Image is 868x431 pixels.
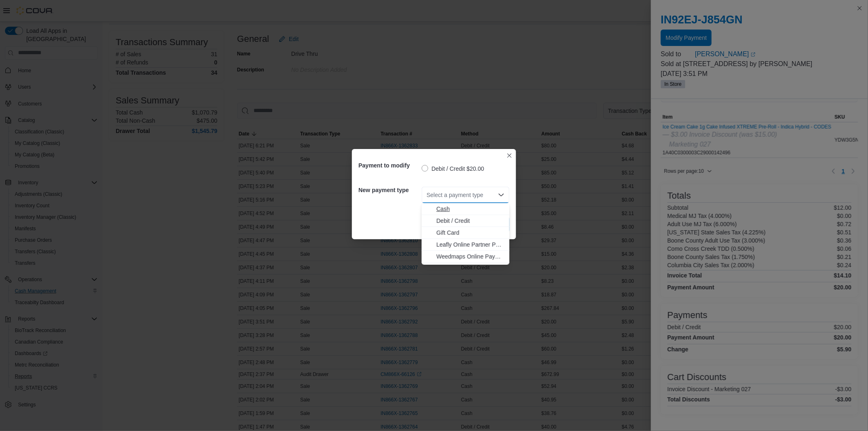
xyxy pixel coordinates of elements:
button: Weedmaps Online Payment [422,251,509,263]
button: Cash [422,203,509,215]
div: Choose from the following options [422,203,509,263]
span: Gift Card [436,229,505,237]
span: Cash [436,205,505,213]
input: Accessible screen reader label [427,190,427,200]
button: Gift Card [422,227,509,239]
button: Leafly Online Partner Payment [422,239,509,251]
button: Debit / Credit [422,215,509,227]
button: Closes this modal window [505,151,514,160]
span: Leafly Online Partner Payment [436,241,505,249]
span: Debit / Credit [436,217,505,225]
button: Close list of options [498,192,505,198]
label: Debit / Credit $20.00 [422,164,484,174]
h5: New payment type [359,182,420,198]
h5: Payment to modify [359,157,420,174]
span: Weedmaps Online Payment [436,252,505,261]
